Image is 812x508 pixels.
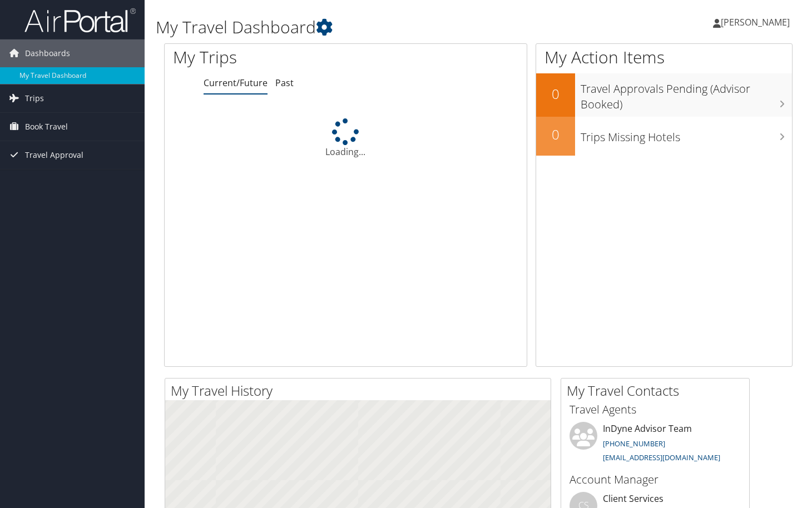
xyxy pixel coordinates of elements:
h2: My Travel Contacts [567,381,749,400]
a: 0Trips Missing Hotels [536,117,792,156]
img: airportal-logo.png [24,7,136,33]
a: [EMAIL_ADDRESS][DOMAIN_NAME] [603,452,720,462]
a: 0Travel Approvals Pending (Advisor Booked) [536,73,792,116]
h1: My Action Items [536,46,792,69]
h3: Trips Missing Hotels [581,124,792,145]
h2: 0 [536,125,575,144]
li: InDyne Advisor Team [564,422,746,467]
div: Loading... [165,118,527,158]
h3: Travel Approvals Pending (Advisor Booked) [581,76,792,112]
span: [PERSON_NAME] [721,16,790,28]
a: [PERSON_NAME] [713,6,801,39]
span: Dashboards [25,39,70,67]
h1: My Trips [173,46,368,69]
h2: 0 [536,84,575,103]
span: Travel Approval [25,141,83,169]
span: Book Travel [25,113,68,141]
h3: Account Manager [570,472,741,487]
span: Trips [25,84,44,112]
a: Past [275,77,294,89]
h1: My Travel Dashboard [156,16,586,39]
h2: My Travel History [171,381,551,400]
a: [PHONE_NUMBER] [603,439,665,449]
h3: Travel Agents [570,402,741,417]
a: Current/Future [204,77,268,89]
